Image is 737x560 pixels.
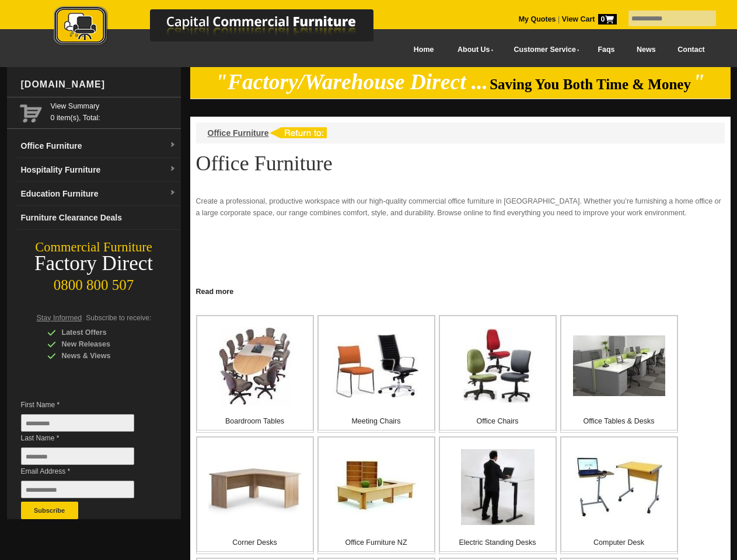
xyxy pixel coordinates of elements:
[219,327,291,405] img: Boardroom Tables
[196,436,314,554] a: Corner Desks Corner Desks
[7,239,181,256] div: Commercial Furniture
[16,158,181,182] a: Hospitality Furnituredropdown
[519,15,556,23] a: My Quotes
[47,350,158,362] div: News & Views
[439,315,557,433] a: Office Chairs Office Chairs
[208,128,269,138] a: Office Furniture
[47,338,158,350] div: New Releases
[333,334,419,398] img: Meeting Chairs
[693,70,705,94] em: "
[21,414,134,432] input: First Name *
[319,537,434,548] p: Office Furniture NZ
[208,457,301,517] img: Corner Desks
[169,166,176,173] img: dropdown
[190,283,731,297] a: Click to read more
[16,182,181,206] a: Education Furnituredropdown
[335,454,418,521] img: Office Furniture NZ
[16,134,181,158] a: Office Furnituredropdown
[21,502,78,519] button: Subscribe
[196,315,314,433] a: Boardroom Tables Boardroom Tables
[7,271,181,293] div: 0800 800 507
[21,466,152,477] span: Email Address *
[51,100,176,122] span: 0 item(s), Total:
[587,37,626,63] a: Faqs
[460,328,535,403] img: Office Chairs
[561,537,677,548] p: Computer Desk
[51,100,176,112] a: View Summary
[560,15,616,23] a: View Cart0
[21,432,152,444] span: Last Name *
[197,537,313,548] p: Corner Desks
[317,436,435,554] a: Office Furniture NZ Office Furniture NZ
[169,190,176,197] img: dropdown
[561,415,677,427] p: Office Tables & Desks
[16,67,181,102] div: [DOMAIN_NAME]
[562,15,617,23] strong: View Cart
[22,6,430,52] a: Capital Commercial Furniture Logo
[169,142,176,149] img: dropdown
[440,537,556,548] p: Electric Standing Desks
[269,127,327,138] img: return to
[21,481,134,498] input: Email Address *
[37,314,82,322] span: Stay Informed
[21,399,152,411] span: First Name *
[440,415,556,427] p: Office Chairs
[7,256,181,272] div: Factory Direct
[439,436,557,554] a: Electric Standing Desks Electric Standing Desks
[47,327,158,338] div: Latest Offers
[461,449,535,525] img: Electric Standing Desks
[445,37,501,63] a: About Us
[21,447,134,465] input: Last Name *
[317,315,435,433] a: Meeting Chairs Meeting Chairs
[197,415,313,427] p: Boardroom Tables
[573,335,665,396] img: Office Tables & Desks
[196,152,725,174] h1: Office Furniture
[501,37,586,63] a: Customer Service
[560,315,678,433] a: Office Tables & Desks Office Tables & Desks
[215,70,488,94] em: "Factory/Warehouse Direct ...
[196,195,725,219] p: Create a professional, productive workspace with our high-quality commercial office furniture in ...
[490,76,691,92] span: Saving You Both Time & Money
[86,314,151,322] span: Subscribe to receive:
[319,415,434,427] p: Meeting Chairs
[666,37,715,63] a: Contact
[16,206,181,230] a: Furniture Clearance Deals
[626,37,666,63] a: News
[22,6,430,48] img: Capital Commercial Furniture Logo
[575,456,663,519] img: Computer Desk
[560,436,678,554] a: Computer Desk Computer Desk
[598,14,617,24] span: 0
